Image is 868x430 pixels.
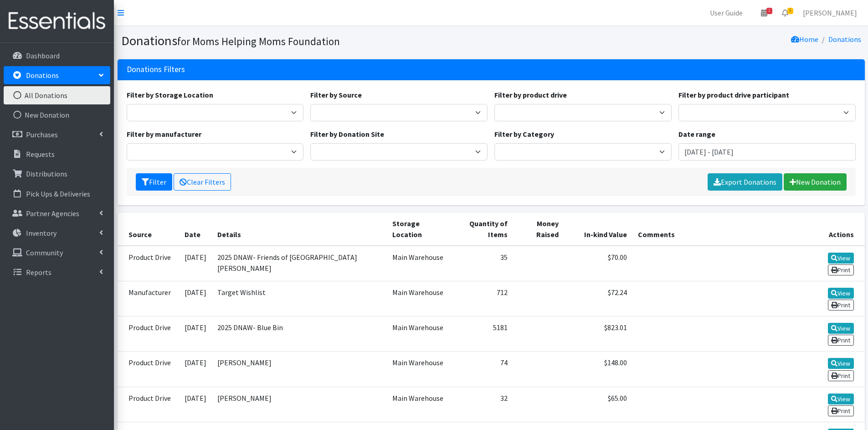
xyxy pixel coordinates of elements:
[4,185,110,203] a: Pick Ups & Deliveries
[387,387,450,422] td: Main Warehouse
[450,316,513,352] td: 5181
[118,352,179,387] td: Product Drive
[4,204,110,223] a: Partner Agencies
[564,246,633,281] td: $70.00
[179,212,212,246] th: Date
[179,316,212,352] td: [DATE]
[564,281,633,316] td: $72.24
[784,173,847,191] a: New Donation
[708,173,782,191] a: Export Donations
[828,358,854,369] a: View
[4,243,110,262] a: Community
[174,173,231,191] a: Clear Filters
[796,4,864,22] a: [PERSON_NAME]
[564,212,633,246] th: In-kind Value
[564,316,633,352] td: $823.01
[118,246,179,281] td: Product Drive
[4,66,110,84] a: Donations
[387,212,450,246] th: Storage Location
[212,281,387,316] td: Target Wishlist
[828,405,854,416] a: Print
[26,189,90,198] p: Pick Ups & Deliveries
[513,212,564,246] th: Money Raised
[118,212,179,246] th: Source
[179,281,212,316] td: [DATE]
[118,387,179,422] td: Product Drive
[494,129,554,140] label: Filter by Category
[787,8,793,14] span: 9
[310,89,362,100] label: Filter by Source
[828,335,854,346] a: Print
[26,209,79,218] p: Partner Agencies
[127,89,213,100] label: Filter by Storage Location
[179,352,212,387] td: [DATE]
[450,246,513,281] td: 35
[828,323,854,334] a: View
[26,51,60,60] p: Dashboard
[4,6,110,36] img: HumanEssentials
[4,106,110,124] a: New Donation
[4,263,110,281] a: Reports
[494,89,567,100] label: Filter by product drive
[212,387,387,422] td: [PERSON_NAME]
[450,387,513,422] td: 32
[118,281,179,316] td: Manufacturer
[127,65,185,74] h3: Donations Filters
[136,173,172,191] button: Filter
[26,248,63,257] p: Community
[828,35,861,44] a: Donations
[121,33,488,49] h1: Donations
[450,212,513,246] th: Quantity of Items
[26,169,67,178] p: Distributions
[632,212,802,246] th: Comments
[766,8,772,14] span: 1
[828,300,854,311] a: Print
[450,281,513,316] td: 712
[678,143,856,161] input: January 1, 2011 - December 31, 2011
[4,145,110,163] a: Requests
[387,246,450,281] td: Main Warehouse
[828,370,854,381] a: Print
[26,268,51,277] p: Reports
[26,130,58,139] p: Purchases
[387,352,450,387] td: Main Warehouse
[828,264,854,275] a: Print
[4,165,110,183] a: Distributions
[754,4,775,22] a: 1
[564,387,633,422] td: $65.00
[791,35,818,44] a: Home
[828,288,854,299] a: View
[4,86,110,104] a: All Donations
[177,35,340,48] small: for Moms Helping Moms Foundation
[26,150,55,159] p: Requests
[127,129,201,140] label: Filter by manufacturer
[212,316,387,352] td: 2025 DNAW- Blue Bin
[4,224,110,242] a: Inventory
[26,228,56,238] p: Inventory
[678,129,715,140] label: Date range
[179,387,212,422] td: [DATE]
[387,316,450,352] td: Main Warehouse
[212,246,387,281] td: 2025 DNAW- Friends of [GEOGRAPHIC_DATA] [PERSON_NAME]
[179,246,212,281] td: [DATE]
[828,253,854,264] a: View
[310,129,384,140] label: Filter by Donation Site
[4,47,110,65] a: Dashboard
[450,352,513,387] td: 74
[703,4,750,22] a: User Guide
[4,125,110,144] a: Purchases
[828,394,854,404] a: View
[564,352,633,387] td: $148.00
[387,281,450,316] td: Main Warehouse
[775,4,796,22] a: 9
[118,316,179,352] td: Product Drive
[802,212,865,246] th: Actions
[212,352,387,387] td: [PERSON_NAME]
[212,212,387,246] th: Details
[678,89,789,100] label: Filter by product drive participant
[26,71,59,80] p: Donations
